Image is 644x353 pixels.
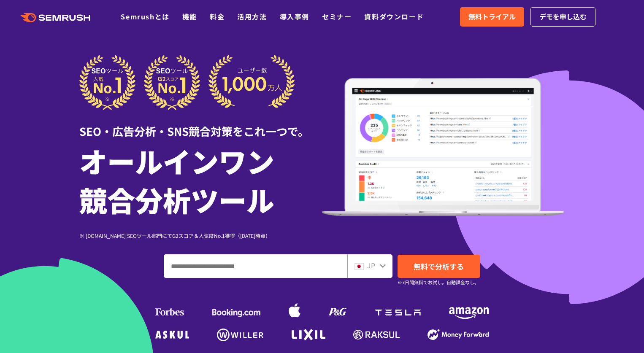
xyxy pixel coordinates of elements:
a: デモを申し込む [530,7,595,27]
a: 料金 [210,11,225,22]
a: セミナー [322,11,352,22]
h1: オールインワン 競合分析ツール [79,141,322,219]
input: ドメイン、キーワードまたはURLを入力してください [164,255,347,278]
span: 無料トライアル [468,11,516,22]
a: Semrushとは [121,11,169,22]
a: 無料で分析する [398,255,480,278]
a: 機能 [182,11,197,22]
div: SEO・広告分析・SNS競合対策をこれ一つで。 [79,110,322,139]
span: 無料で分析する [414,261,464,272]
div: ※ [DOMAIN_NAME] SEOツール部門にてG2スコア＆人気度No.1獲得（[DATE]時点） [79,232,322,240]
a: 活用方法 [237,11,267,22]
a: 導入事例 [280,11,309,22]
small: ※7日間無料でお試し。自動課金なし。 [398,278,479,286]
span: JP [367,260,375,270]
a: 無料トライアル [460,7,524,27]
span: デモを申し込む [539,11,587,22]
a: 資料ダウンロード [364,11,424,22]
